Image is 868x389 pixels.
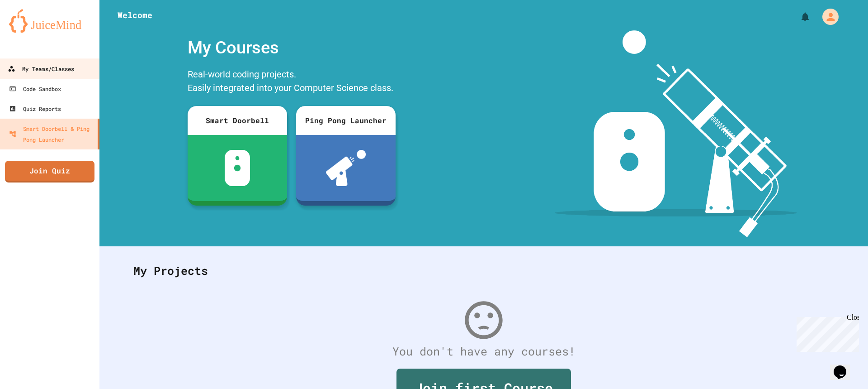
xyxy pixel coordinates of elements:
div: Quiz Reports [9,103,61,114]
a: Join Quiz [5,161,94,182]
div: My Courses [183,30,400,65]
img: ppl-with-ball.png [326,150,366,186]
img: sdb-white.svg [225,150,250,186]
div: Ping Pong Launcher [296,106,396,135]
div: You don't have any courses! [124,343,843,360]
div: My Teams/Classes [8,63,74,75]
div: My Account [813,6,841,27]
iframe: chat widget [830,353,859,380]
img: banner-image-my-projects.png [555,30,797,237]
div: My Notifications [783,9,813,24]
div: Real-world coding projects. Easily integrated into your Computer Science class. [183,65,400,99]
div: Chat with us now!Close [4,4,62,58]
div: My Projects [124,253,843,288]
div: Smart Doorbell [188,106,287,135]
div: Code Sandbox [9,83,61,94]
img: logo-orange.svg [9,9,90,33]
div: Smart Doorbell & Ping Pong Launcher [9,123,94,145]
iframe: chat widget [793,313,859,352]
